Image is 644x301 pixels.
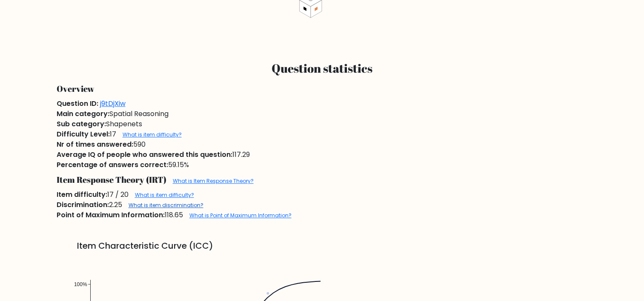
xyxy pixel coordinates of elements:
span: Difficulty Level: [57,129,110,139]
span: Overview [57,83,94,94]
span: Question ID: [57,99,98,108]
a: What is item difficulty? [135,191,194,199]
div: 17 [52,129,593,139]
div: 590 [52,139,593,150]
a: What is item discrimination? [129,202,203,209]
span: Item difficulty: [57,190,107,199]
span: Discrimination: [57,200,109,210]
h3: Question statistics [57,61,588,76]
div: 117.29 [52,150,593,160]
div: 17 / 20 [52,190,593,200]
a: What is Point of Maximum Information? [189,212,292,219]
div: Spatial Reasoning [52,109,593,119]
span: Main category: [57,109,109,119]
span: Nr of times answered: [57,139,133,149]
span: Sub category: [57,119,106,129]
span: Item Response Theory (IRT) [57,174,166,185]
div: 118.65 [52,210,593,220]
div: 2.25 [52,200,593,210]
a: What is Item Response Theory? [173,177,254,185]
span: Point of Maximum Information: [57,210,165,220]
a: j9tDjXiw [100,99,126,108]
a: What is item difficulty? [123,131,182,138]
div: 59.15% [52,160,593,170]
h5: Item Characteristic Curve (ICC) [57,241,588,251]
span: Percentage of answers correct: [57,160,168,170]
span: Average IQ of people who answered this question: [57,150,232,159]
div: Shapenets [52,119,593,129]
